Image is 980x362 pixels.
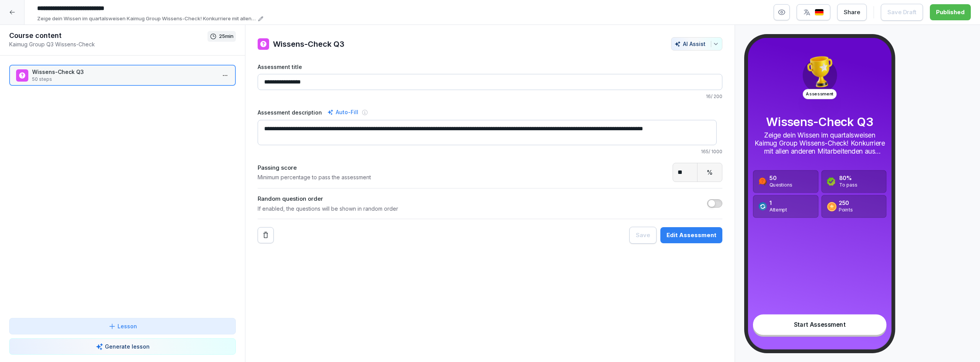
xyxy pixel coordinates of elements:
[839,182,857,188] p: To pass
[769,175,792,182] p: 50
[826,201,836,211] img: assessment_coin.svg
[258,227,274,243] button: Remove
[753,131,887,156] p: Zeige dein Wissen im quartalsweisen Kaimug Group Wissens-Check! Konkurriere mit allen anderen Mit...
[32,68,216,76] p: Wissens-Check Q3
[219,33,234,40] p: 25 min
[666,231,716,239] div: Edit Assessment
[9,318,236,334] button: Lesson
[803,89,837,99] p: Assessment
[273,38,345,50] h1: Wissens-Check Q3
[697,163,722,182] div: %
[673,163,697,182] input: Passing Score
[675,41,719,47] div: AI Assist
[636,231,650,239] div: Save
[839,200,853,206] p: 250
[326,108,360,117] div: Auto-Fill
[837,4,867,21] button: Share
[258,195,398,203] p: Random question order
[769,200,787,206] p: 1
[839,175,857,182] p: 80 %
[930,4,971,20] button: Published
[258,108,322,116] label: Assessment description
[105,342,150,351] p: Generate lesson
[9,338,236,355] button: Generate lesson
[37,15,256,23] p: Zeige dein Wissen im quartalsweisen Kaimug Group Wissens-Check! Konkurriere mit allen anderen Mit...
[118,322,137,330] p: Lesson
[753,115,887,128] p: Wissens-Check Q3
[9,65,236,86] div: Wissens-Check Q350 steps
[9,40,207,48] p: Kaimug Group Q3 Wissens-Check
[887,8,916,16] div: Save Draft
[826,177,835,186] img: assessment_check.svg
[844,8,860,16] div: Share
[629,227,657,244] button: Save
[32,76,216,83] p: 50 steps
[769,182,792,188] p: Questions
[9,31,207,40] h1: Course content
[815,9,824,16] img: de.svg
[258,205,398,213] p: If enabled, the questions will be shown in random order
[671,37,722,51] button: AI Assist
[802,54,838,90] img: trophy.png
[936,8,965,16] div: Published
[881,4,923,21] button: Save Draft
[769,206,787,213] p: Attempt
[258,63,722,71] label: Assessment title
[839,206,853,213] p: Points
[758,202,767,211] img: assessment_attempt.svg
[660,227,722,243] button: Edit Assessment
[258,93,722,100] p: 16 / 200
[258,148,722,155] p: 165 / 1000
[258,164,371,172] p: Passing score
[753,314,887,335] div: Start Assessment
[258,174,371,181] p: Minimum percentage to pass the assessment
[758,177,767,186] img: assessment_question.svg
